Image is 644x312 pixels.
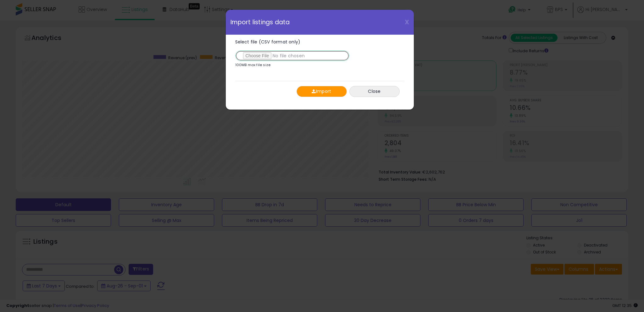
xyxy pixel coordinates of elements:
span: Select file (CSV format only) [235,39,301,45]
p: 100MB max file size [235,63,271,67]
span: X [405,18,409,26]
span: Import listings data [230,19,290,25]
button: Import [297,86,347,97]
button: Close [349,86,400,97]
